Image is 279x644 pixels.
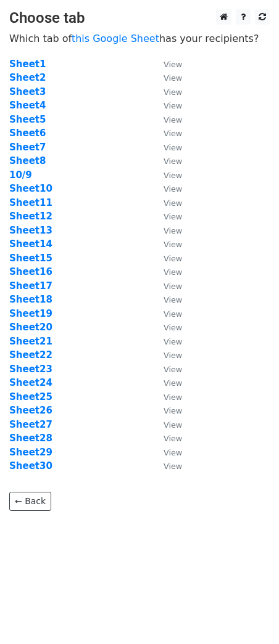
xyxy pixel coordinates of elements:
[151,308,182,319] a: View
[9,294,52,305] a: Sheet18
[9,391,52,402] a: Sheet25
[164,365,182,374] small: View
[164,240,182,249] small: View
[151,349,182,361] a: View
[9,128,46,139] a: Sheet6
[9,238,52,250] strong: Sheet14
[164,115,182,124] small: View
[9,492,51,511] a: ← Back
[151,294,182,305] a: View
[9,433,52,444] a: Sheet28
[151,336,182,347] a: View
[164,157,182,166] small: View
[9,142,46,153] a: Sheet7
[151,155,182,166] a: View
[9,322,52,333] strong: Sheet20
[164,378,182,388] small: View
[151,100,182,111] a: View
[9,9,270,27] h3: Choose tab
[151,391,182,402] a: View
[164,129,182,138] small: View
[9,155,46,166] a: Sheet8
[151,419,182,430] a: View
[151,183,182,194] a: View
[164,88,182,97] small: View
[9,86,46,97] a: Sheet3
[9,266,52,277] a: Sheet16
[151,142,182,153] a: View
[164,282,182,291] small: View
[151,322,182,333] a: View
[164,143,182,152] small: View
[164,434,182,443] small: View
[151,460,182,471] a: View
[9,377,52,388] a: Sheet24
[9,100,46,111] a: Sheet4
[9,405,52,416] strong: Sheet26
[164,462,182,471] small: View
[9,349,52,361] a: Sheet22
[151,114,182,125] a: View
[151,433,182,444] a: View
[151,447,182,458] a: View
[9,253,52,264] a: Sheet15
[9,197,52,208] a: Sheet11
[164,267,182,277] small: View
[9,280,52,291] a: Sheet17
[9,447,52,458] strong: Sheet29
[72,33,159,44] a: this Google Sheet
[9,169,32,181] a: 10/9
[9,32,270,45] p: Which tab of has your recipients?
[9,308,52,319] a: Sheet19
[164,351,182,360] small: View
[9,336,52,347] a: Sheet21
[164,226,182,235] small: View
[164,184,182,194] small: View
[164,212,182,221] small: View
[151,86,182,97] a: View
[151,280,182,291] a: View
[164,337,182,346] small: View
[164,171,182,180] small: View
[151,128,182,139] a: View
[151,211,182,222] a: View
[164,73,182,83] small: View
[9,114,46,125] a: Sheet5
[164,309,182,319] small: View
[164,198,182,208] small: View
[164,420,182,430] small: View
[151,197,182,208] a: View
[164,393,182,402] small: View
[9,183,52,194] strong: Sheet10
[151,405,182,416] a: View
[151,253,182,264] a: View
[9,460,52,471] a: Sheet30
[164,254,182,263] small: View
[164,60,182,69] small: View
[9,419,52,430] a: Sheet27
[9,211,52,222] a: Sheet12
[9,364,52,375] a: Sheet23
[151,225,182,236] a: View
[151,238,182,250] a: View
[164,323,182,332] small: View
[9,59,46,70] a: Sheet1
